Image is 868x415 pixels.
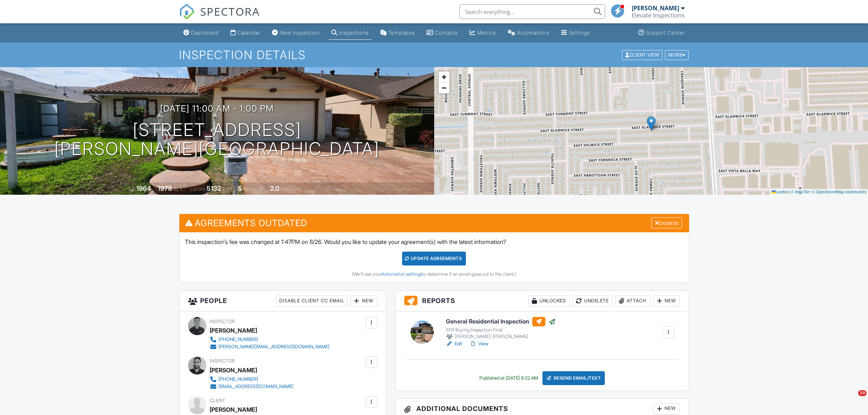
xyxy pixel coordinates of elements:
div: More [665,50,689,60]
div: 5132 [207,185,221,192]
span: Client [210,398,225,403]
div: Undelete [573,295,612,307]
a: SPECTORA [179,10,260,25]
a: Dashboard [180,26,222,40]
a: Zoom in [439,71,449,82]
div: New Inspection [280,30,320,36]
a: © MapTiler [791,190,811,194]
span: Inspector [210,358,235,364]
div: Disable Client CC Email [276,295,348,307]
div: Settings [569,30,590,36]
a: Client View [621,52,664,57]
a: [PHONE_NUMBER] [210,376,293,383]
div: Dismiss [651,217,682,229]
a: [EMAIL_ADDRESS][DOMAIN_NAME] [210,383,293,390]
div: Client View [622,50,662,60]
iframe: Intercom live chat [843,390,861,408]
div: 1978 [158,185,172,192]
h1: [STREET_ADDRESS] [PERSON_NAME][GEOGRAPHIC_DATA] [54,120,379,159]
div: New [653,295,680,307]
div: Elevate Inspections [632,12,685,19]
div: New [351,295,377,307]
h1: Inspection Details [179,49,689,61]
span: Built [127,186,135,192]
a: View [470,340,489,348]
div: [PERSON_NAME] [210,365,257,376]
div: Contacts [435,30,458,36]
div: Update Agreements [402,252,466,265]
a: New Inspection [269,26,323,40]
div: [PERSON_NAME] [632,4,679,12]
h3: Agreements Outdated [179,214,689,232]
h3: [DATE] 11:00 am - 1:00 pm [160,104,274,113]
a: General Residential Inspection SFR Buying Inspection Final [PERSON_NAME], [PERSON_NAME] [446,317,556,340]
span: sq.ft. [222,186,231,192]
div: 1964 [136,185,151,192]
span: − [441,83,446,92]
a: [PHONE_NUMBER] [210,336,330,343]
div: Unlocked [528,295,570,307]
div: Inspections [339,30,369,36]
a: Inspections [328,26,372,40]
a: Templates [378,26,418,40]
a: © OpenStreetMap contributors [812,190,866,194]
div: Calendar [237,30,260,36]
span: bathrooms [280,186,301,192]
span: bedrooms [243,186,263,192]
span: Inspector [210,319,235,324]
a: [PERSON_NAME][EMAIL_ADDRESS][DOMAIN_NAME] [210,343,330,350]
span: | [789,190,790,194]
span: 10 [858,390,867,396]
h6: General Residential Inspection [446,317,556,326]
div: Resend Email/Text [542,371,605,385]
div: [EMAIL_ADDRESS][DOMAIN_NAME] [218,384,293,389]
a: Automation settings [381,271,422,277]
a: Settings [558,26,593,40]
div: Metrics [477,30,496,36]
span: + [441,72,446,81]
div: 5 [238,185,242,192]
input: Search everything... [459,4,605,19]
a: Metrics [467,26,499,40]
div: Attach [615,295,650,307]
div: Support Center [646,30,685,36]
span: Lot Size [190,186,206,192]
div: [PERSON_NAME], [PERSON_NAME] [446,333,556,340]
img: The Best Home Inspection Software - Spectora [179,4,195,20]
div: SFR Buying Inspection Final [446,327,556,333]
a: Edit [446,340,462,348]
h3: People [179,291,386,311]
div: Published at [DATE] 9:22 AM [479,375,538,381]
span: SPECTORA [200,4,260,19]
div: [PERSON_NAME][EMAIL_ADDRESS][DOMAIN_NAME] [218,344,330,350]
div: [PHONE_NUMBER] [218,337,258,342]
div: [PHONE_NUMBER] [218,376,258,382]
div: 2.0 [270,185,279,192]
a: Zoom out [439,82,449,93]
div: Automations [517,30,549,36]
a: Leaflet [771,190,788,194]
div: This inspection's fee was changed at 1:47PM on 8/26. Would you like to update your agreement(s) w... [179,232,689,283]
a: Automations (Basic) [505,26,552,40]
div: (We'll use your to determine if an email goes out to the client.) [185,271,684,277]
h3: Reports [396,291,689,311]
img: Marker [647,116,656,131]
div: New [653,403,680,415]
div: [PERSON_NAME] [210,404,257,415]
div: [PERSON_NAME] [210,325,257,336]
a: Calendar [227,26,263,40]
a: Contacts [424,26,461,40]
span: sq. ft. [173,186,183,192]
div: Templates [388,30,415,36]
div: Dashboard [191,30,219,36]
a: Support Center [635,26,688,40]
